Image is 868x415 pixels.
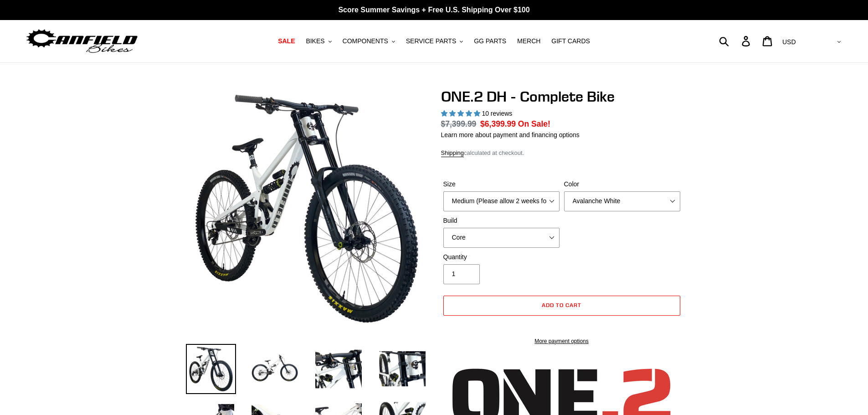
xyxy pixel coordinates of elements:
[186,344,236,394] img: Load image into Gallery viewer, ONE.2 DH - Complete Bike
[441,88,683,105] h1: ONE.2 DH - Complete Bike
[469,35,511,47] a: GG PARTS
[441,119,477,128] s: $7,399.99
[480,119,516,128] span: $6,399.99
[551,37,590,45] span: GIFT CARDS
[250,344,300,394] img: Load image into Gallery viewer, ONE.2 DH - Complete Bike
[401,35,467,47] button: SERVICE PARTS
[547,35,595,47] a: GIFT CARDS
[338,35,400,47] button: COMPONENTS
[313,344,364,394] img: Load image into Gallery viewer, ONE.2 DH - Complete Bike
[474,37,506,45] span: GG PARTS
[301,35,336,47] button: BIKES
[441,149,464,157] a: Shipping
[441,110,482,117] span: 5.00 stars
[278,37,295,45] span: SALE
[441,131,580,138] a: Learn more about payment and financing options
[513,35,545,47] a: MERCH
[517,37,540,45] span: MERCH
[564,179,680,189] label: Color
[443,337,680,345] a: More payment options
[443,179,560,189] label: Size
[443,216,560,225] label: Build
[273,35,299,47] a: SALE
[441,149,683,158] div: calculated at checkout.
[377,344,427,394] img: Load image into Gallery viewer, ONE.2 DH - Complete Bike
[542,302,581,308] span: Add to cart
[443,296,680,316] button: Add to cart
[518,118,550,130] span: On Sale!
[306,37,324,45] span: BIKES
[25,27,139,56] img: Canfield Bikes
[482,110,512,117] span: 10 reviews
[343,37,388,45] span: COMPONENTS
[724,31,747,51] input: Search
[443,252,560,262] label: Quantity
[406,37,456,45] span: SERVICE PARTS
